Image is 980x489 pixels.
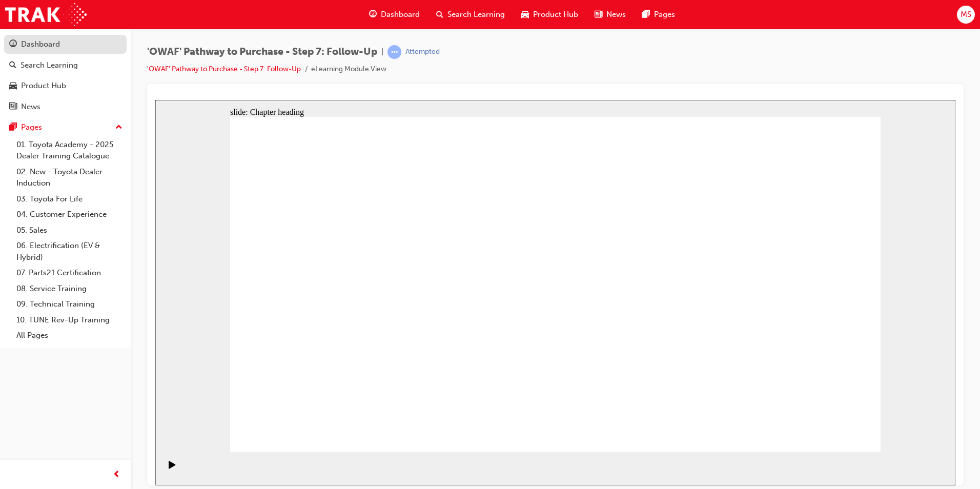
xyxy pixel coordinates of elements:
a: 08. Service Training [12,281,127,297]
span: Product Hub [533,9,578,21]
span: car-icon [521,8,529,21]
div: Search Learning [21,59,78,71]
span: search-icon [436,8,443,21]
img: Trak [5,3,87,26]
span: search-icon [9,61,16,70]
span: Dashboard [381,9,420,21]
div: playback controls [5,352,23,385]
a: 10. TUNE Rev-Up Training [12,312,127,328]
a: 07. Parts21 Certification [12,265,127,281]
a: pages-iconPages [634,4,683,25]
span: news-icon [9,103,17,112]
a: News [4,97,127,116]
span: news-icon [595,8,602,21]
a: 02. New - Toyota Dealer Induction [12,164,127,191]
span: 'OWAF' Pathway to Purchase - Step 7: Follow-Up [147,46,377,58]
a: Dashboard [4,35,127,54]
a: 09. Technical Training [12,296,127,312]
a: car-iconProduct Hub [513,4,586,25]
span: MS [961,9,971,21]
span: pages-icon [642,8,650,21]
a: Product Hub [4,76,127,95]
a: Search Learning [4,56,127,75]
button: Pages [4,118,127,137]
span: up-icon [115,121,122,134]
span: car-icon [9,81,17,91]
span: News [606,9,626,21]
a: news-iconNews [586,4,634,25]
span: learningRecordVerb_ATTEMPT-icon [387,45,401,59]
div: Attempted [405,47,440,57]
div: Product Hub [21,80,66,92]
div: Pages [21,121,42,133]
a: 03. Toyota For Life [12,191,127,207]
div: News [21,101,40,113]
a: guage-iconDashboard [361,4,428,25]
li: eLearning Module View [311,64,386,75]
span: guage-icon [369,8,377,21]
a: 'OWAF' Pathway to Purchase - Step 7: Follow-Up [147,65,301,73]
a: 06. Electrification (EV & Hybrid) [12,238,127,265]
span: Pages [654,9,675,21]
button: MS [957,6,975,24]
a: search-iconSearch Learning [428,4,513,25]
button: DashboardSearch LearningProduct HubNews [4,33,127,118]
a: 01. Toyota Academy - 2025 Dealer Training Catalogue [12,137,127,164]
a: 05. Sales [12,222,127,238]
div: Dashboard [21,38,60,50]
button: Play (Ctrl+Alt+P) [5,360,23,378]
span: Search Learning [447,9,505,21]
span: guage-icon [9,40,17,49]
a: 04. Customer Experience [12,207,127,222]
span: prev-icon [113,468,120,481]
span: pages-icon [9,123,17,132]
span: | [381,46,383,58]
a: All Pages [12,328,127,343]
